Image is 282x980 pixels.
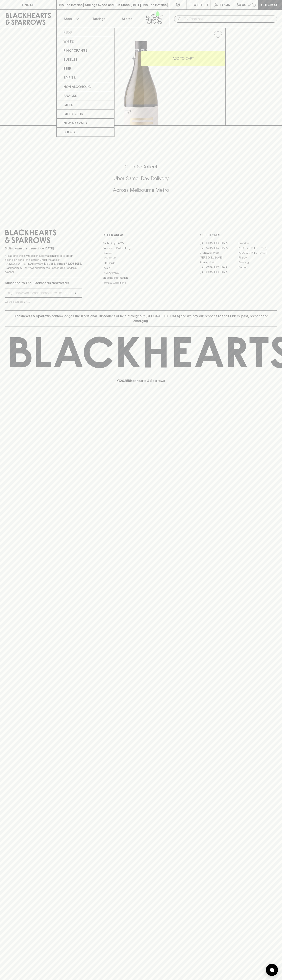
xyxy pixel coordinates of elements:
a: Pink / Orange [57,46,114,55]
a: SHOP ALL [57,128,114,137]
a: Beer [57,64,114,73]
p: Snacks [63,93,77,98]
a: Snacks [57,91,114,100]
a: Non Alcoholic [57,82,114,91]
p: Pink / Orange [63,48,87,53]
a: Bubbles [57,55,114,64]
a: Spirits [57,73,114,82]
p: Non Alcoholic [63,84,91,89]
p: Reds [63,30,72,35]
a: White [57,37,114,46]
p: Spirits [63,75,76,80]
img: bubble-icon [270,968,274,972]
a: Gift Cards [57,109,114,119]
p: Gift Cards [63,112,83,116]
p: Gifts [63,102,73,107]
a: Gifts [57,100,114,109]
p: Bubbles [63,57,78,62]
p: Beer [63,66,71,71]
p: White [63,39,74,44]
p: New Arrivals [63,121,87,125]
p: SHOP ALL [63,130,79,134]
a: Reds [57,28,114,37]
a: New Arrivals [57,119,114,128]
